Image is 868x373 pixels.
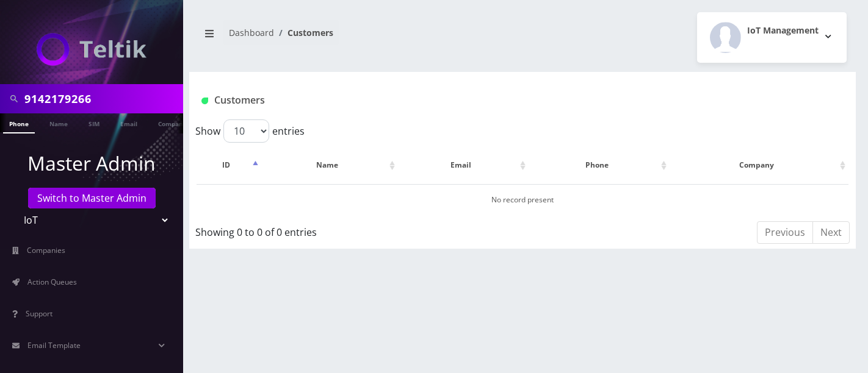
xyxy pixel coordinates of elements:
[152,113,193,132] a: Company
[757,221,813,244] a: Previous
[37,33,146,66] img: IoT
[274,26,333,39] li: Customers
[195,220,459,240] div: Showing 0 to 0 of 0 entries
[747,26,819,36] h2: IoT Management
[530,147,669,183] th: Phone: activate to sort column ascending
[197,147,261,183] th: ID: activate to sort column descending
[43,113,74,132] a: Name
[195,119,305,143] label: Show entries
[812,221,850,244] a: Next
[198,20,513,55] nav: breadcrumb
[27,340,81,350] span: Email Template
[114,113,143,132] a: Email
[671,147,848,183] th: Company: activate to sort column ascending
[24,87,180,110] input: Search in Company
[399,147,529,183] th: Email: activate to sort column ascending
[28,188,156,208] a: Switch to Master Admin
[197,184,848,215] td: No record present
[697,12,847,63] button: IoT Management
[27,277,77,287] span: Action Queues
[229,27,274,38] a: Dashboard
[27,245,65,255] span: Companies
[26,308,52,319] span: Support
[262,147,398,183] th: Name: activate to sort column ascending
[82,113,106,132] a: SIM
[223,119,269,143] select: Showentries
[3,113,35,133] a: Phone
[201,94,734,106] h1: Customers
